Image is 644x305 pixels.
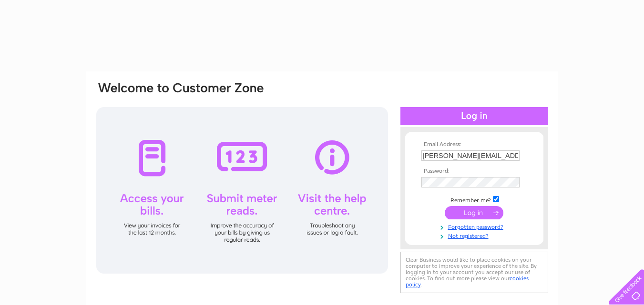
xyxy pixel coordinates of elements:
a: Forgotten password? [421,222,530,231]
th: Password: [419,168,530,175]
td: Remember me? [419,195,530,204]
div: Clear Business would like to place cookies on your computer to improve your experience of the sit... [400,252,548,293]
a: cookies policy [406,275,529,288]
th: Email Address: [419,141,530,148]
a: Not registered? [421,231,530,240]
input: Submit [445,206,503,219]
